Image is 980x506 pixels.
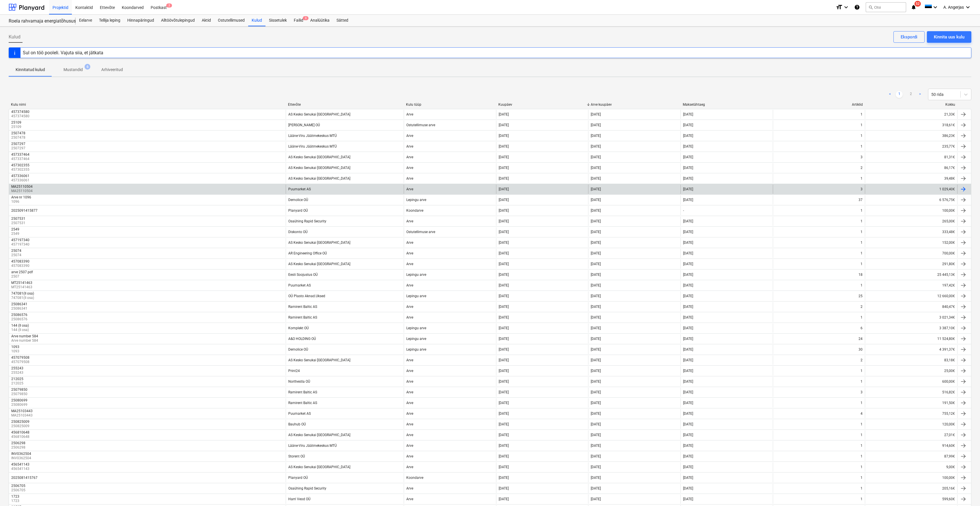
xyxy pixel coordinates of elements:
a: Sätted [333,15,352,26]
div: 12 660,00€ [865,291,957,301]
p: 1093 [11,349,20,354]
p: MA25110504 [11,189,34,194]
div: [DATE] [591,209,601,213]
div: 747081(II osa) [11,291,34,295]
p: 2549 [11,231,20,236]
div: Arve kuupäev [591,103,678,107]
p: 457197340 [11,242,31,247]
div: 212025 [11,377,23,381]
div: 25086576 [11,313,27,317]
div: AS Kesko Senukai [GEOGRAPHIC_DATA] [288,262,350,266]
div: Ostutellimuse arve [406,123,435,127]
button: Kinnita uus kulu [927,31,971,43]
div: Print24 [288,369,300,373]
div: 2025091415877 [11,209,38,213]
div: [DATE] [591,198,601,202]
div: [DATE] [683,176,693,181]
div: 516,82€ [865,388,957,397]
div: [DATE] [683,294,693,298]
button: Otsi [866,2,906,12]
div: 457337464 [11,152,29,157]
div: 4 391,37€ [865,345,957,354]
div: [DATE] [683,273,693,277]
div: 25 [859,294,863,298]
div: Kuupäev [498,103,586,107]
div: 1 [861,230,863,234]
div: Lepingu arve [406,337,426,341]
div: [DATE] [499,241,509,245]
div: Demolice OÜ [288,347,308,351]
div: AS Kesko Senukai [GEOGRAPHIC_DATA] [288,358,350,362]
div: Aktid [198,15,214,26]
div: [DATE] [683,198,693,202]
span: 3 [303,16,308,20]
div: [DATE] [683,187,693,191]
div: Koondarve [406,209,423,213]
div: [DATE] [499,369,509,373]
div: Kulud [248,15,265,26]
div: Kulu nimi [11,103,283,107]
div: 1 [861,219,863,223]
div: Alltöövõtulepingud [158,15,198,26]
div: 755,12€ [865,409,957,418]
div: 21,33€ [865,110,957,119]
div: [DATE] [591,273,601,277]
a: Sissetulek [265,15,290,26]
p: 2507 [11,274,34,279]
div: Lääne-Viru Jäätmekeskus MTÜ [288,144,337,148]
div: [DATE] [591,283,601,287]
div: Eelarve [76,15,96,26]
div: [DATE] [683,347,693,351]
div: 152,00€ [865,238,957,247]
div: [DATE] [591,112,601,116]
div: [DATE] [683,251,693,255]
div: 599,60€ [865,494,957,504]
div: 30 [859,347,863,351]
div: 27,01€ [865,430,957,440]
div: [DATE] [499,166,509,170]
a: Tellija leping [96,15,124,26]
div: Failid [290,15,307,26]
div: [DATE] [683,219,693,223]
div: Lepingu arve [406,326,426,330]
p: 25109 [11,124,23,129]
div: 914,60€ [865,441,957,450]
a: Page 1 is your current page [896,91,903,98]
div: 18 [859,273,863,277]
div: Kokku [867,103,955,107]
div: 235,77€ [865,142,957,151]
div: Arve [406,134,413,138]
div: 6 [861,326,863,330]
div: 291,80€ [865,259,957,269]
div: [DATE] [499,337,509,341]
div: [DATE] [683,230,693,234]
div: Arve number 584 [11,334,38,338]
p: 457374580 [11,114,31,119]
div: Kinnita uus kulu [934,33,964,41]
div: OÜ Plasto Aknad.Uksed [288,294,325,298]
div: 1093 [11,345,19,349]
div: Arve [406,251,413,255]
div: [DATE] [591,294,601,298]
div: 1 [861,144,863,148]
div: [DATE] [499,198,509,202]
div: Lepingu arve [406,347,426,351]
div: [DATE] [499,262,509,266]
div: [DATE] [683,155,693,159]
div: 333,48€ [865,227,957,237]
i: format_size [836,4,843,11]
div: 386,23€ [865,131,957,140]
span: 6 [85,64,90,70]
div: [DATE] [499,273,509,277]
p: MT25141463 [11,285,33,290]
span: 2 [166,3,172,8]
div: Arve [406,187,413,191]
div: 1 [861,262,863,266]
p: Arve number 584 [11,338,39,343]
i: keyboard_arrow_down [932,4,939,11]
div: 11 524,80€ [865,334,957,343]
p: 255243 [11,370,25,375]
div: [DATE] [591,305,601,309]
div: [DATE] [683,241,693,245]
